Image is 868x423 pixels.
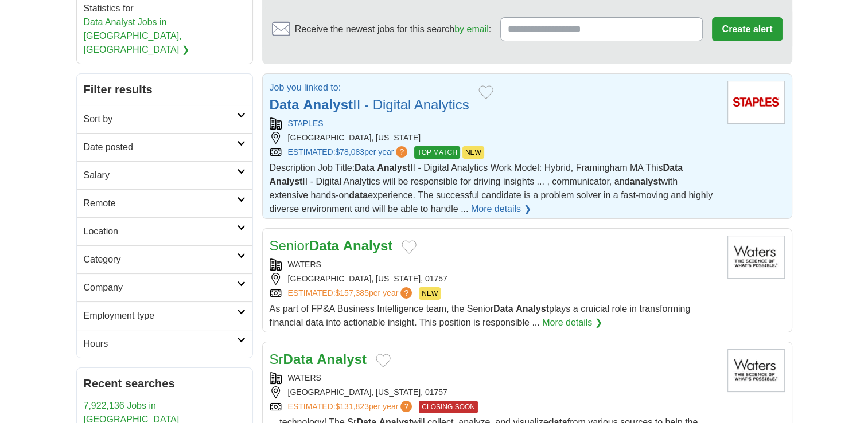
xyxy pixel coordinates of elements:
button: Create alert [712,17,782,41]
h2: Employment type [84,309,237,323]
a: WATERS [288,260,321,269]
img: Waters logo [727,236,785,279]
a: SeniorData Analyst [270,238,393,253]
strong: analyst [629,177,661,186]
strong: Analyst [270,177,303,186]
img: Staples logo [727,81,785,124]
a: ESTIMATED:$157,385per year? [288,287,415,300]
a: ESTIMATED:$78,083per year? [288,146,410,159]
a: Category [77,245,252,273]
strong: Data [663,163,683,173]
a: Remote [77,189,252,217]
div: Statistics for [84,2,246,57]
div: [GEOGRAPHIC_DATA], [US_STATE], 01757 [270,386,718,398]
strong: Analyst [317,351,367,367]
span: ? [400,401,412,412]
a: More details ❯ [542,316,602,330]
strong: Data [355,163,375,173]
a: by email [454,24,489,34]
h2: Recent searches [84,375,246,392]
button: Add to favorite jobs [478,85,493,99]
span: Receive the newest jobs for this search : [295,22,491,36]
strong: data [349,190,368,200]
h2: Salary [84,169,237,182]
span: $78,083 [335,147,364,156]
button: Add to favorite jobs [376,354,391,367]
a: More details ❯ [471,202,531,216]
strong: Analyst [377,163,410,173]
a: Salary [77,161,252,189]
h2: Sort by [84,112,237,126]
span: ? [396,146,407,158]
span: $131,823 [335,402,368,411]
a: Date posted [77,133,252,161]
a: Data AnalystII - Digital Analytics [270,97,469,112]
span: Description Job Title: II - Digital Analytics Work Model: Hybrid, Framingham MA This II - Digital... [270,163,713,214]
strong: Data [283,351,313,367]
span: $157,385 [335,288,368,297]
span: TOP MATCH [414,146,460,159]
a: Employment type [77,301,252,330]
span: ? [400,287,412,299]
p: Job you linked to: [270,81,469,95]
h2: Location [84,225,237,238]
h2: Category [84,253,237,267]
strong: Analyst [516,304,549,314]
span: CLOSING SOON [419,401,478,413]
strong: Analyst [343,238,393,253]
span: NEW [462,146,484,159]
span: NEW [419,287,441,300]
button: Add to favorite jobs [402,240,417,254]
h2: Hours [84,337,237,351]
a: ESTIMATED:$131,823per year? [288,401,415,413]
strong: Data [309,238,339,253]
div: [GEOGRAPHIC_DATA], [US_STATE], 01757 [270,273,718,285]
h2: Date posted [84,140,237,154]
a: Sort by [77,105,252,133]
a: Location [77,217,252,245]
h2: Company [84,281,237,295]
h2: Filter results [77,74,252,105]
span: As part of FP&A Business Intelligence team, the Senior plays a cruicial role in transforming fina... [270,304,691,327]
a: Data Analyst Jobs in [GEOGRAPHIC_DATA], [GEOGRAPHIC_DATA] ❯ [84,17,189,54]
a: WATERS [288,373,321,382]
strong: Analyst [303,97,353,112]
strong: Data [270,97,299,112]
a: SrData Analyst [270,351,367,367]
img: Waters logo [727,349,785,392]
div: [GEOGRAPHIC_DATA], [US_STATE] [270,132,718,144]
h2: Remote [84,197,237,210]
a: Company [77,273,252,301]
strong: Data [493,304,513,314]
a: STAPLES [288,119,324,128]
a: Hours [77,330,252,358]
